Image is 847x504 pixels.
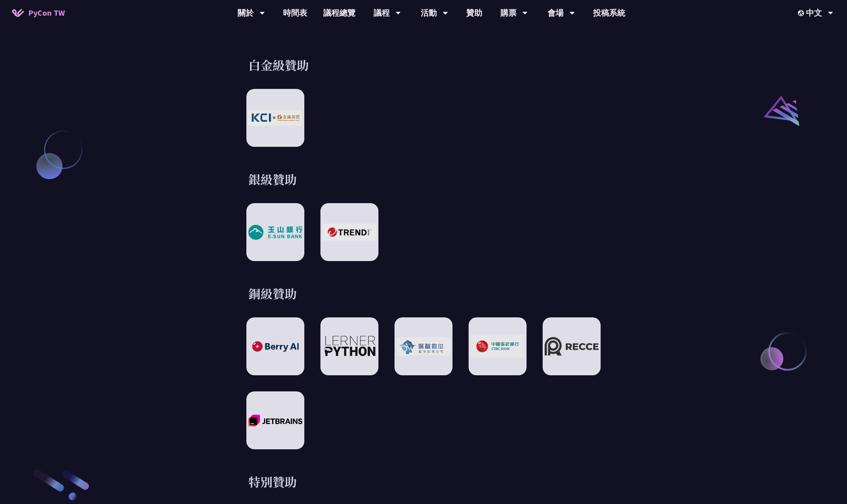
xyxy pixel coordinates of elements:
img: 趨勢科技 Trend Micro [322,224,376,241]
img: 深智數位 [397,337,450,356]
img: CTBC Bank [471,335,525,358]
img: KCI-Global x TCVC [248,110,302,126]
img: E.SUN Commercial Bank [248,225,302,240]
img: Berry AI [248,339,302,354]
img: Home icon of PyCon TW 2025 [12,9,24,17]
h3: 銅級贊助 [248,285,599,301]
img: Recce | join us [545,337,599,356]
span: PyCon TW [28,7,65,19]
img: Locale Icon [798,10,806,16]
h3: 銀級贊助 [248,171,599,187]
img: JetBrains [248,415,302,426]
a: PyCon TW [4,3,73,23]
img: LernerPython [322,335,376,358]
h3: 白金級贊助 [248,57,599,73]
h3: 特別贊助 [248,473,599,490]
